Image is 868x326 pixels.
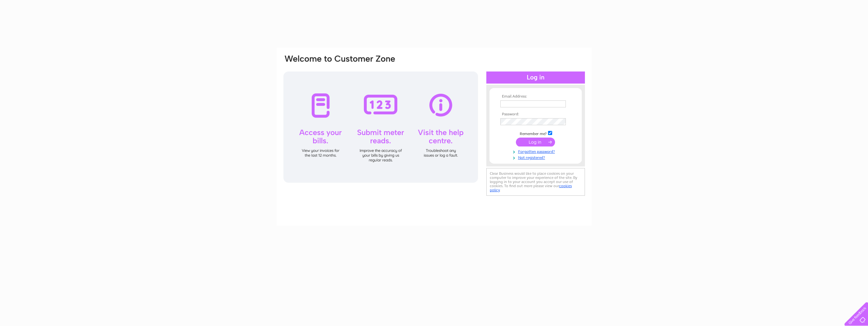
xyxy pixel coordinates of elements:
a: Not registered? [500,154,573,160]
th: Email Address: [499,94,573,99]
input: Submit [516,138,555,146]
td: Remember me? [499,130,573,136]
a: cookies policy [490,184,572,192]
a: Forgotten password? [500,148,573,154]
div: Clear Business would like to place cookies on your computer to improve your experience of the sit... [486,168,585,196]
th: Password: [499,112,573,117]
